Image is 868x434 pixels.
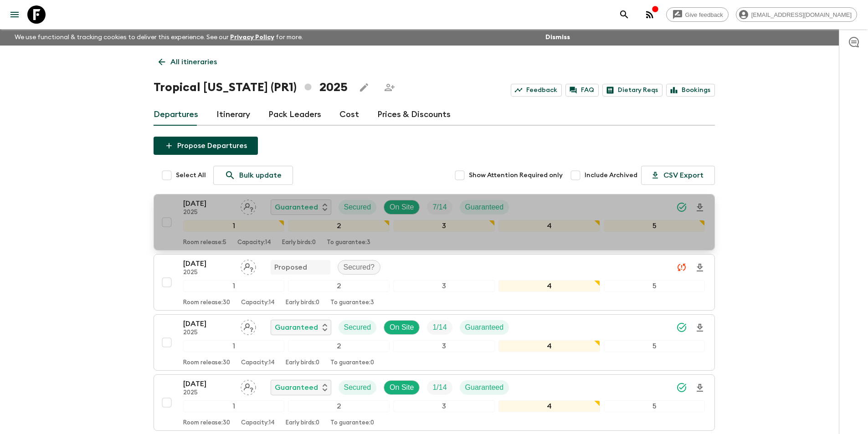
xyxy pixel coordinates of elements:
[241,359,275,367] p: Capacity: 14
[393,340,495,352] div: 3
[338,260,381,275] div: Secured?
[390,202,414,213] p: On Site
[604,280,705,292] div: 5
[154,254,715,311] button: [DATE]2025Assign pack leaderProposedSecured?12345Room release:30Capacity:14Early birds:0To guaran...
[384,320,420,335] div: On Site
[604,400,705,412] div: 5
[286,299,319,306] p: Early birds: 0
[183,220,285,232] div: 1
[241,202,256,209] span: Assign pack leader
[339,320,377,335] div: Secured
[275,322,318,333] p: Guaranteed
[5,5,24,24] button: menu
[694,383,705,393] svg: Download Onboarding
[183,378,233,389] p: [DATE]
[498,340,600,352] div: 4
[432,322,447,333] p: 1 / 14
[274,262,307,273] p: Proposed
[427,320,452,335] div: Trip Fill
[183,400,285,412] div: 1
[339,200,377,214] div: Secured
[183,198,233,209] p: [DATE]
[377,104,451,126] a: Prices & Discounts
[565,84,599,97] a: FAQ
[393,280,495,292] div: 3
[615,5,633,24] button: search adventures
[154,53,222,71] a: All itineraries
[154,137,258,155] button: Propose Departures
[170,56,217,67] p: All itineraries
[288,400,390,412] div: 2
[183,280,285,292] div: 1
[275,202,318,213] p: Guaranteed
[241,419,275,427] p: Capacity: 14
[344,322,371,333] p: Secured
[355,78,373,97] button: Edit this itinerary
[344,202,371,213] p: Secured
[676,262,687,273] svg: Unable to sync - Check prices and secured
[241,322,256,330] span: Assign pack leader
[427,380,452,395] div: Trip Fill
[282,239,316,246] p: Early birds: 0
[498,220,600,232] div: 4
[465,202,504,213] p: Guaranteed
[641,166,715,185] button: CSV Export
[154,104,198,126] a: Departures
[154,194,715,250] button: [DATE]2025Assign pack leaderGuaranteedSecuredOn SiteTrip FillGuaranteed12345Room release:5Capacit...
[288,220,390,232] div: 2
[213,166,293,185] a: Bulk update
[176,171,206,180] span: Select All
[465,382,504,393] p: Guaranteed
[286,359,319,367] p: Early birds: 0
[330,299,374,306] p: To guarantee: 3
[432,202,447,213] p: 7 / 14
[390,322,414,333] p: On Site
[330,419,374,427] p: To guarantee: 0
[241,262,256,270] span: Assign pack leader
[498,400,600,412] div: 4
[666,7,729,22] a: Give feedback
[694,322,705,333] svg: Download Onboarding
[680,11,728,18] span: Give feedback
[288,340,390,352] div: 2
[465,322,504,333] p: Guaranteed
[11,29,307,46] p: We use functional & tracking cookies to deliver this experience. See our for more.
[183,340,285,352] div: 1
[330,359,374,367] p: To guarantee: 0
[736,7,857,22] div: [EMAIL_ADDRESS][DOMAIN_NAME]
[286,419,319,427] p: Early birds: 0
[268,104,321,126] a: Pack Leaders
[183,239,226,246] p: Room release: 5
[393,400,495,412] div: 3
[237,239,271,246] p: Capacity: 14
[676,382,687,393] svg: Synced Successfully
[746,11,857,18] span: [EMAIL_ADDRESS][DOMAIN_NAME]
[602,84,663,97] a: Dietary Reqs
[239,170,282,181] p: Bulk update
[183,359,230,367] p: Room release: 30
[230,34,274,41] a: Privacy Policy
[676,202,687,213] svg: Synced Successfully
[288,280,390,292] div: 2
[676,322,687,333] svg: Synced Successfully
[241,383,256,390] span: Assign pack leader
[183,318,233,329] p: [DATE]
[275,382,318,393] p: Guaranteed
[154,78,348,97] h1: Tropical [US_STATE] (PR1) 2025
[390,382,414,393] p: On Site
[339,104,359,126] a: Cost
[694,262,705,273] svg: Download Onboarding
[327,239,370,246] p: To guarantee: 3
[469,171,563,180] span: Show Attention Required only
[183,389,233,397] p: 2025
[183,329,233,337] p: 2025
[344,382,371,393] p: Secured
[604,340,705,352] div: 5
[511,84,562,97] a: Feedback
[216,104,250,126] a: Itinerary
[339,380,377,395] div: Secured
[498,280,600,292] div: 4
[183,419,230,427] p: Room release: 30
[543,31,572,44] button: Dismiss
[183,258,233,269] p: [DATE]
